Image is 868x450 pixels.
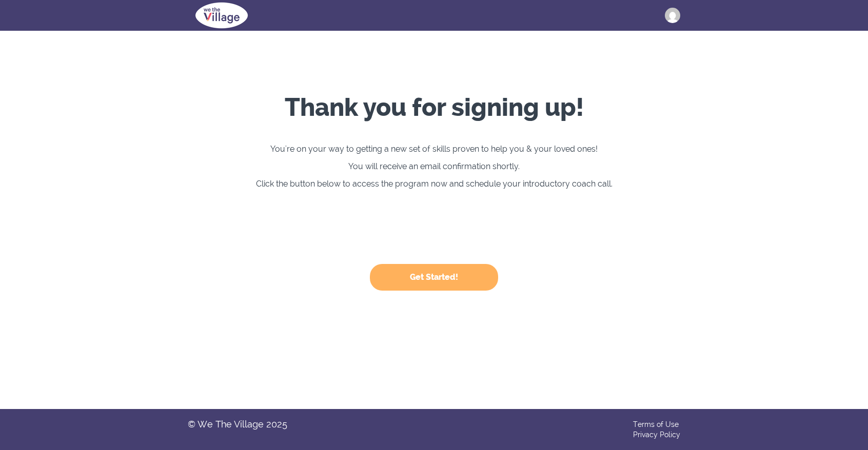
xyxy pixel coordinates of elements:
strong: Thank you for signing up! [285,93,584,121]
a: Terms of Use [633,420,679,428]
li: © We The Village 2025 [188,419,287,429]
button: Get Started! [370,264,498,291]
a: Get Started! [370,275,498,281]
p: You will receive an email confirmation shortly. [242,160,626,173]
p: You're on your way to getting a new set of skills proven to help you & your loved ones! [242,143,626,155]
p: Click the button below to access the program now and schedule your introductory coach call. [242,178,626,190]
img: leiboldcharlotte@gmail.com [665,8,680,23]
a: Privacy Policy [633,431,680,439]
